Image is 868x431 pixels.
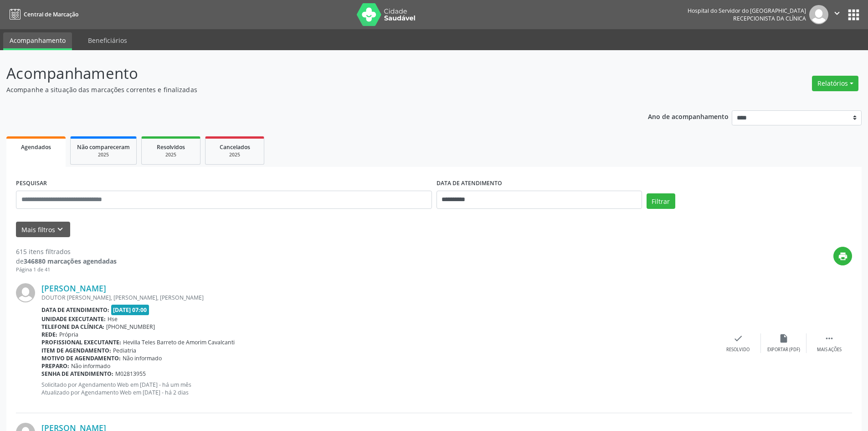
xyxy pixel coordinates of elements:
i:  [832,8,842,18]
div: DOUTOR [PERSON_NAME], [PERSON_NAME], [PERSON_NAME] [41,294,715,301]
b: Item de agendamento: [41,347,111,354]
label: DATA DE ATENDIMENTO [437,177,502,191]
a: [PERSON_NAME] [41,283,106,293]
i: keyboard_arrow_down [55,224,65,234]
span: Não compareceram [77,143,130,151]
div: Resolvido [726,347,750,353]
span: [DATE] 07:00 [111,305,149,315]
i: print [838,251,848,261]
span: Resolvidos [157,143,185,151]
div: Exportar (PDF) [767,347,800,353]
img: img [809,5,828,24]
p: Solicitado por Agendamento Web em [DATE] - há um mês Atualizado por Agendamento Web em [DATE] - h... [41,381,715,396]
p: Acompanhamento [6,62,605,85]
img: img [16,283,35,302]
label: PESQUISAR [16,177,47,191]
button: Relatórios [812,76,858,91]
a: Central de Marcação [6,7,78,22]
i: check [733,333,743,343]
a: Beneficiários [82,32,134,48]
div: 615 itens filtrados [16,247,117,256]
span: Hse [108,315,118,323]
span: [PHONE_NUMBER] [106,323,155,331]
button: Filtrar [647,193,675,209]
span: Central de Marcação [24,10,78,18]
span: Não informado [123,354,162,362]
a: Acompanhamento [3,32,72,50]
b: Rede: [41,331,57,338]
div: Hospital do Servidor do [GEOGRAPHIC_DATA] [688,7,806,15]
span: Hevilla Teles Barreto de Amorim Cavalcanti [123,338,235,346]
p: Acompanhe a situação das marcações correntes e finalizadas [6,85,605,94]
button: apps [846,7,862,23]
span: Agendados [21,143,51,151]
span: Recepcionista da clínica [733,15,806,22]
span: M02813955 [115,370,146,378]
div: de [16,256,117,266]
div: Página 1 de 41 [16,266,117,274]
span: Cancelados [220,143,250,151]
div: 2025 [212,151,257,158]
button:  [828,5,846,24]
span: Não informado [71,362,110,370]
b: Profissional executante: [41,338,121,346]
b: Senha de atendimento: [41,370,113,378]
i: insert_drive_file [779,333,789,343]
div: Mais ações [817,347,842,353]
p: Ano de acompanhamento [648,110,729,122]
strong: 346880 marcações agendadas [24,257,117,265]
i:  [824,333,834,343]
b: Motivo de agendamento: [41,354,121,362]
b: Telefone da clínica: [41,323,104,331]
b: Data de atendimento: [41,306,109,314]
div: 2025 [148,151,194,158]
b: Unidade executante: [41,315,106,323]
div: 2025 [77,151,130,158]
span: Própria [59,331,78,338]
b: Preparo: [41,362,69,370]
span: Pediatria [113,347,136,354]
button: print [833,247,852,265]
button: Mais filtroskeyboard_arrow_down [16,222,70,238]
